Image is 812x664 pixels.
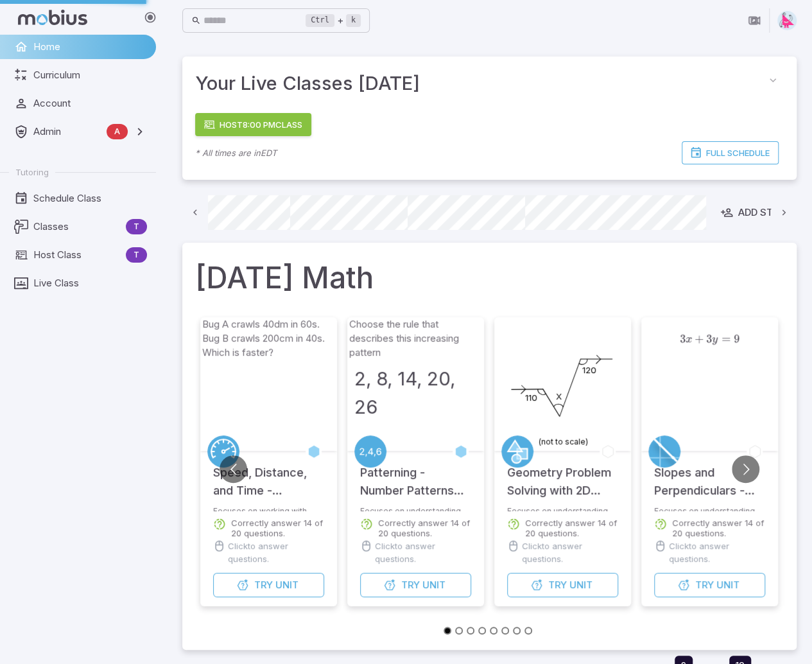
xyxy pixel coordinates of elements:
span: Home [33,40,147,54]
button: TryUnit [360,573,471,597]
button: Join in Zoom Client [742,8,766,33]
div: + [306,13,361,28]
button: Go to slide 5 [490,627,497,634]
p: Focuses on working with speed, distance, and time in basic logic puzzles. [213,506,324,511]
p: Correctly answer 14 of 20 questions. [525,518,618,538]
span: 3 [680,332,686,345]
p: Bug A crawls 40dm in 60s. Bug B crawls 200cm in 40s. Which is faster? [202,317,336,360]
p: Click to answer questions. [669,539,765,565]
text: (not to scale) [538,437,587,446]
span: Try [695,578,714,592]
span: A [107,125,128,138]
p: Click to answer questions. [228,539,324,565]
p: Focuses on understanding how to solve increasingly complex geoemetry problems. [507,506,618,511]
p: Click to answer questions. [375,539,471,565]
span: Classes [33,220,121,234]
p: Correctly answer 14 of 20 questions. [672,518,765,538]
span: Account [33,96,147,110]
button: Go to slide 2 [455,627,463,634]
span: Schedule Class [33,191,147,205]
span: Unit [422,578,445,592]
p: * All times are in EDT [195,146,277,159]
span: Try [401,578,420,592]
span: Unit [716,578,739,592]
button: Go to previous slide [220,455,247,483]
button: Go to slide 8 [524,627,532,634]
button: Go to slide 4 [478,627,486,634]
p: Click to answer questions. [522,539,618,565]
span: T [126,220,147,233]
span: + [695,332,704,345]
h1: [DATE] Math [195,256,784,299]
span: Tutoring [15,166,49,178]
span: Host Class [33,248,121,262]
span: Unit [275,578,298,592]
div: Add Student [720,205,806,220]
h5: Slopes and Perpendiculars - Intro [654,451,765,500]
button: TryUnit [507,573,618,597]
a: Slope/Linear Equations [648,435,680,467]
a: Speed/Distance/Time [207,435,239,467]
p: Correctly answer 14 of 20 questions. [378,518,471,538]
span: = [721,332,730,345]
a: Host8:00 PMClass [195,113,311,136]
button: Go to slide 6 [501,627,509,634]
a: Patterning [354,435,386,467]
a: Full Schedule [682,141,779,164]
button: Go to slide 3 [467,627,474,634]
span: Try [254,578,273,592]
h5: Geometry Problem Solving with 2D Polygons - Intro [507,451,618,500]
button: Go to slide 1 [444,627,451,634]
h5: Patterning - Number Patterns Advanced [360,451,471,500]
span: Try [548,578,567,592]
p: Focuses on understanding perpendiculars in terms of line equations and graphs. [654,506,765,511]
p: Focuses on understanding and extending number patterns. [360,506,471,511]
span: Admin [33,125,101,139]
kbd: Ctrl [306,14,334,27]
span: x [686,334,692,345]
img: right-triangle.svg [777,11,797,30]
button: Go to slide 7 [513,627,521,634]
text: X [555,391,561,401]
kbd: k [346,14,361,27]
button: TryUnit [654,573,765,597]
button: TryUnit [213,573,324,597]
button: collapse [762,69,784,91]
span: Live Class [33,276,147,290]
span: 9 [734,332,739,345]
span: Unit [569,578,592,592]
span: Your Live Classes [DATE] [195,69,762,98]
h3: 2, 8, 14, 20, 26 [354,365,478,421]
span: T [126,249,147,261]
text: 120 [582,365,596,375]
span: Curriculum [33,68,147,82]
p: Correctly answer 14 of 20 questions. [231,518,324,538]
h5: Speed, Distance, and Time - Advanced [213,451,324,500]
span: 3 [706,332,712,345]
button: Go to next slide [732,455,759,483]
a: Geometry 2D [501,435,533,467]
text: 110 [525,392,537,403]
p: Choose the rule that describes this increasing pattern [349,317,483,360]
span: y [712,334,718,345]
